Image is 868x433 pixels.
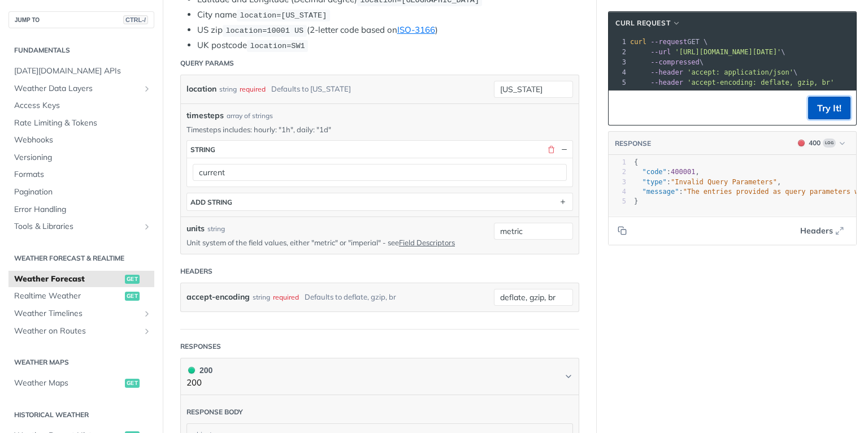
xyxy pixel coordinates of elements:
[187,193,572,210] button: ADD string
[142,327,151,336] button: Show subpages for Weather on Routes
[8,11,154,28] button: JUMP TOCTRL-/
[609,57,628,67] div: 3
[8,97,154,114] a: Access Keys
[186,110,224,122] span: timesteps
[186,364,573,389] button: 200 200200
[8,410,154,420] h2: Historical Weather
[630,38,708,46] span: GET \
[186,407,243,417] div: Response body
[188,367,195,374] span: 200
[180,58,234,68] div: Query Params
[611,18,685,29] button: cURL Request
[186,289,250,305] label: accept-encoding
[219,81,237,97] div: string
[14,118,151,129] span: Rate Limiting & Tokens
[630,58,704,66] span: \
[240,11,327,20] span: location=[US_STATE]
[207,224,225,234] div: string
[8,218,154,235] a: Tools & LibrariesShow subpages for Tools & Libraries
[792,137,850,149] button: 400400Log
[609,47,628,57] div: 2
[14,135,151,146] span: Webhooks
[14,83,140,94] span: Weather Data Layers
[186,81,216,97] label: location
[546,144,556,154] button: Delete
[609,77,628,88] div: 5
[397,24,435,35] a: ISO-3166
[609,167,626,177] div: 2
[687,68,793,76] span: 'accept: application/json'
[142,309,151,318] button: Show subpages for Weather Timelines
[253,289,270,305] div: string
[14,204,151,215] span: Error Handling
[227,111,273,121] div: array of strings
[273,289,299,305] div: required
[671,168,695,176] span: 400001
[125,292,140,301] span: get
[8,201,154,218] a: Error Handling
[650,48,671,56] span: --url
[8,80,154,97] a: Weather Data LayersShow subpages for Weather Data Layers
[197,39,579,52] li: UK postcode
[8,357,154,367] h2: Weather Maps
[197,8,579,21] li: City name
[642,178,666,186] span: "type"
[564,372,573,381] svg: Chevron
[630,48,785,56] span: \
[630,68,797,76] span: \
[794,222,850,239] button: Headers
[8,184,154,201] a: Pagination
[675,48,781,56] span: '[URL][DOMAIN_NAME][DATE]'
[609,187,626,197] div: 4
[8,305,154,322] a: Weather TimelinesShow subpages for Weather Timelines
[14,187,151,198] span: Pagination
[671,178,777,186] span: "Invalid Query Parameters"
[125,379,140,388] span: get
[614,99,630,116] button: Copy to clipboard
[634,158,638,166] span: {
[8,149,154,166] a: Versioning
[123,15,148,24] span: CTRL-/
[798,140,805,146] span: 400
[615,18,670,28] span: cURL Request
[823,138,836,148] span: Log
[186,124,573,135] p: Timesteps includes: hourly: "1h", daily: "1d"
[614,138,652,149] button: RESPONSE
[14,274,122,285] span: Weather Forecast
[8,132,154,149] a: Webhooks
[14,308,140,319] span: Weather Timelines
[650,79,683,86] span: --header
[125,275,140,284] span: get
[8,166,154,183] a: Formats
[180,341,221,352] div: Responses
[800,225,833,237] span: Headers
[399,238,455,247] a: Field Descriptors
[225,27,303,35] span: location=10001 US
[8,375,154,392] a: Weather Mapsget
[14,100,151,111] span: Access Keys
[559,144,569,154] button: Hide
[14,326,140,337] span: Weather on Routes
[186,364,212,376] div: 200
[642,188,679,196] span: "message"
[250,42,305,50] span: location=SW1
[8,323,154,340] a: Weather on RoutesShow subpages for Weather on Routes
[634,178,781,186] span: : ,
[642,168,666,176] span: "code"
[142,222,151,231] button: Show subpages for Tools & Libraries
[186,223,205,235] label: units
[187,141,572,158] button: string
[8,45,154,55] h2: Fundamentals
[14,152,151,163] span: Versioning
[14,66,151,77] span: [DATE][DOMAIN_NAME] APIs
[809,138,821,148] div: 400
[14,291,122,302] span: Realtime Weather
[14,169,151,180] span: Formats
[650,68,683,76] span: --header
[609,177,626,187] div: 3
[634,168,700,176] span: : ,
[8,288,154,305] a: Realtime Weatherget
[650,58,700,66] span: --compressed
[8,63,154,80] a: [DATE][DOMAIN_NAME] APIs
[808,97,850,119] button: Try It!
